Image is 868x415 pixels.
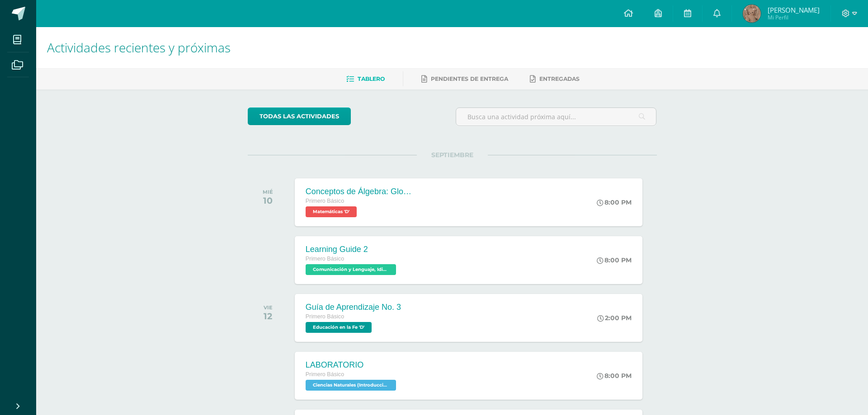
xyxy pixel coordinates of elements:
span: Primero Básico [306,198,344,204]
div: 10 [263,195,273,206]
div: Guía de Aprendizaje No. 3 [306,303,401,312]
span: Matemáticas 'D' [306,206,357,217]
span: SEPTIEMBRE [417,151,488,159]
div: 2:00 PM [597,314,632,322]
a: Pendientes de entrega [421,72,508,86]
span: [PERSON_NAME] [768,5,820,14]
a: Entregadas [530,72,580,86]
span: Primero Básico [306,371,344,378]
div: VIE [264,304,273,311]
div: 8:00 PM [597,256,632,264]
span: Comunicación y Lenguaje, Idioma Extranjero Inglés 'D' [306,264,396,275]
a: Tablero [346,72,385,86]
div: LABORATORIO [306,360,398,370]
span: Mi Perfil [768,14,820,21]
a: todas las Actividades [248,107,351,125]
input: Busca una actividad próxima aquí... [456,108,656,126]
span: Tablero [358,75,385,82]
div: 12 [264,311,273,322]
div: 8:00 PM [597,372,632,380]
span: Entregadas [539,75,580,82]
span: Primero Básico [306,313,344,320]
div: 8:00 PM [597,198,632,206]
div: Learning Guide 2 [306,245,398,254]
div: Conceptos de Álgebra: Glosario [306,187,414,196]
span: Primero Básico [306,256,344,262]
span: Educación en la Fe 'D' [306,322,372,333]
img: 67a3ee5be09eb7eedf428c1a72d31e06.png [743,5,761,23]
div: MIÉ [263,189,273,195]
span: Ciencias Naturales (Introducción a la Biología) 'D' [306,380,396,391]
span: Pendientes de entrega [431,75,508,82]
span: Actividades recientes y próximas [47,39,231,56]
